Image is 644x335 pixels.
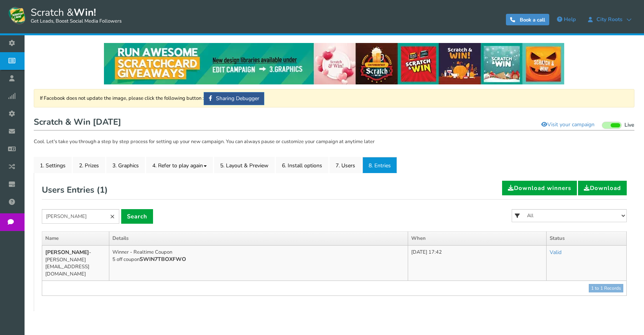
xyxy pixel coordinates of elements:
[121,209,153,224] a: Search
[146,157,213,173] a: 4. Refer to play again
[42,232,109,246] th: Name
[408,245,546,281] td: [DATE] 17:42
[34,157,72,173] a: 1. Settings
[204,92,264,105] a: Sharing Debugger
[506,14,549,25] a: Book a call
[106,157,145,173] a: 3. Graphics
[45,249,89,256] b: [PERSON_NAME]
[408,232,546,246] th: When
[27,6,122,25] span: Scratch &
[104,43,564,84] img: festival-poster-2020.webp
[34,89,634,107] div: If Facebook does not update the image, please click the following button :
[100,184,105,196] span: 1
[42,245,109,281] td: - [PERSON_NAME][EMAIL_ADDRESS][DOMAIN_NAME]
[547,232,627,246] th: Status
[42,209,119,224] input: Search by name or email
[74,6,96,19] strong: Win!
[34,138,634,146] p: Cool. Let's take you through a step by step process for setting up your new campaign. You can alw...
[73,157,105,173] a: 2. Prizes
[502,181,577,195] a: Download winners
[593,17,626,23] span: City Roots
[550,249,562,256] a: Valid
[214,157,275,173] a: 5. Layout & Preview
[520,17,545,23] span: Book a call
[624,122,634,129] span: Live
[276,157,328,173] a: 6. Install options
[536,118,600,131] a: Visit your campaign
[329,157,361,173] a: 7. Users
[34,115,634,130] h1: Scratch & Win [DATE]
[109,245,408,281] td: Winner - Realtime Coupon 5 off coupon
[31,18,122,25] small: Get Leads, Boost Social Media Followers
[109,232,408,246] th: Details
[612,303,644,335] iframe: LiveChat chat widget
[564,16,576,23] span: Help
[578,181,627,195] a: Download
[105,209,119,224] a: ×
[140,256,186,263] b: SWIN7TBOXFWO
[42,181,108,199] h2: Users Entries ( )
[8,6,122,25] a: Scratch &Win! Get Leads, Boost Social Media Followers
[362,157,397,173] a: 8. Entries
[553,13,580,26] a: Help
[8,6,27,25] img: Scratch and Win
